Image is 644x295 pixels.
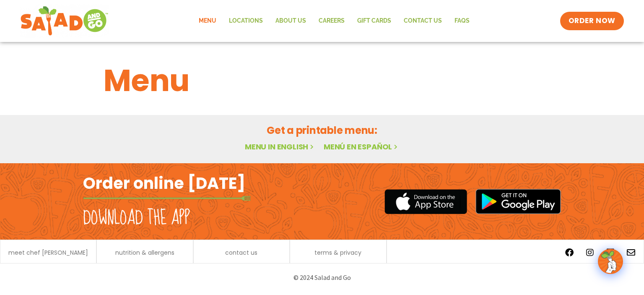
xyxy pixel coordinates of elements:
[245,141,315,152] a: Menu in English
[83,206,190,230] h2: Download the app
[569,16,615,26] span: ORDER NOW
[448,11,476,31] a: FAQs
[312,11,351,31] a: Careers
[192,11,223,31] a: Menu
[324,141,399,152] a: Menú en español
[397,11,448,31] a: Contact Us
[20,4,109,38] img: new-SAG-logo-768×292
[223,11,269,31] a: Locations
[599,250,622,273] img: wpChatIcon
[475,189,561,214] img: google_play
[104,123,540,138] h2: Get a printable menu:
[83,196,251,201] img: fork
[83,173,245,193] h2: Order online [DATE]
[314,250,361,256] a: terms & privacy
[8,250,88,256] a: meet chef [PERSON_NAME]
[87,272,557,283] p: © 2024 Salad and Go
[104,58,540,103] h1: Menu
[269,11,312,31] a: About Us
[384,188,467,215] img: appstore
[225,250,257,256] a: contact us
[560,12,624,30] a: ORDER NOW
[115,250,174,256] a: nutrition & allergens
[192,11,476,31] nav: Menu
[351,11,397,31] a: GIFT CARDS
